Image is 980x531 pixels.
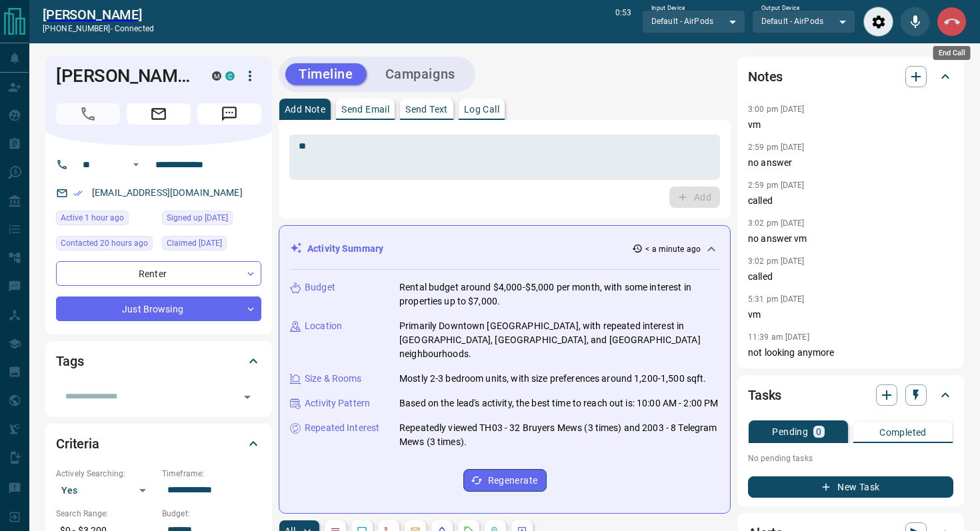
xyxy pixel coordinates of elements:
[651,4,685,13] label: Input Device
[307,242,383,256] p: Activity Summary
[748,448,953,468] p: No pending tasks
[615,7,631,37] p: 0:53
[399,319,719,361] p: Primarily Downtown [GEOGRAPHIC_DATA], with repeated interest in [GEOGRAPHIC_DATA], [GEOGRAPHIC_DA...
[405,105,448,114] p: Send Text
[115,24,154,33] span: connected
[772,427,808,436] p: Pending
[645,243,701,255] p: < a minute ago
[167,237,222,250] span: Claimed [DATE]
[225,71,235,81] div: condos.ca
[748,294,805,304] p: 5:31 pm [DATE]
[43,23,154,35] p: [PHONE_NUMBER] -
[305,372,362,386] p: Size & Rooms
[748,332,809,342] p: 11:39 am [DATE]
[238,388,257,406] button: Open
[56,350,83,372] h2: Tags
[399,280,719,308] p: Rental budget around $4,000-$5,000 per month, with some interest in properties up to $7,000.
[162,508,261,520] p: Budget:
[127,103,191,125] span: Email
[162,236,261,255] div: Wed Apr 29 2020
[43,7,154,23] a: [PERSON_NAME]
[748,143,805,152] p: 2:59 pm [DATE]
[305,421,379,435] p: Repeated Interest
[464,105,499,114] p: Log Call
[879,428,927,437] p: Completed
[372,63,469,85] button: Campaigns
[197,103,261,125] span: Message
[399,421,719,449] p: Repeatedly viewed TH03 - 32 Bruyers Mews (3 times) and 2003 - 8 Telegram Mews (3 times).
[761,4,799,13] label: Output Device
[748,105,805,114] p: 3:00 pm [DATE]
[748,308,953,322] p: vm
[752,10,855,33] div: Default - AirPods
[290,237,719,261] div: Activity Summary< a minute ago
[937,7,967,37] div: End Call
[933,46,971,60] div: End Call
[748,181,805,190] p: 2:59 pm [DATE]
[92,187,243,198] a: [EMAIL_ADDRESS][DOMAIN_NAME]
[56,211,155,229] div: Wed Oct 15 2025
[748,384,781,406] h2: Tasks
[748,257,805,266] p: 3:02 pm [DATE]
[56,296,261,321] div: Just Browsing
[748,379,953,411] div: Tasks
[748,346,953,360] p: not looking anymore
[162,211,261,229] div: Sun Apr 26 2020
[305,280,335,294] p: Budget
[56,261,261,286] div: Renter
[399,396,718,410] p: Based on the lead's activity, the best time to reach out is: 10:00 AM - 2:00 PM
[56,468,155,480] p: Actively Searching:
[399,372,706,386] p: Mostly 2-3 bedroom units, with size preferences around 1,200-1,500 sqft.
[56,508,155,520] p: Search Range:
[128,157,144,173] button: Open
[748,219,805,228] p: 3:02 pm [DATE]
[56,103,120,125] span: Call
[56,236,155,255] div: Tue Oct 14 2025
[56,428,261,460] div: Criteria
[642,10,745,33] div: Default - AirPods
[305,319,342,333] p: Location
[748,232,953,246] p: no answer vm
[863,7,893,37] div: Audio Settings
[285,105,325,114] p: Add Note
[285,63,367,85] button: Timeline
[56,480,155,501] div: Yes
[56,433,99,454] h2: Criteria
[748,156,953,170] p: no answer
[816,427,821,436] p: 0
[748,66,783,87] h2: Notes
[212,71,221,81] div: mrloft.ca
[900,7,930,37] div: Mute
[56,65,192,87] h1: [PERSON_NAME]
[167,211,228,225] span: Signed up [DATE]
[73,189,83,198] svg: Email Verified
[463,469,547,492] button: Regenerate
[748,118,953,132] p: vm
[162,468,261,480] p: Timeframe:
[748,270,953,284] p: called
[748,61,953,93] div: Notes
[56,345,261,377] div: Tags
[61,237,148,250] span: Contacted 20 hours ago
[748,194,953,208] p: called
[748,476,953,498] button: New Task
[341,105,389,114] p: Send Email
[305,396,370,410] p: Activity Pattern
[61,211,124,225] span: Active 1 hour ago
